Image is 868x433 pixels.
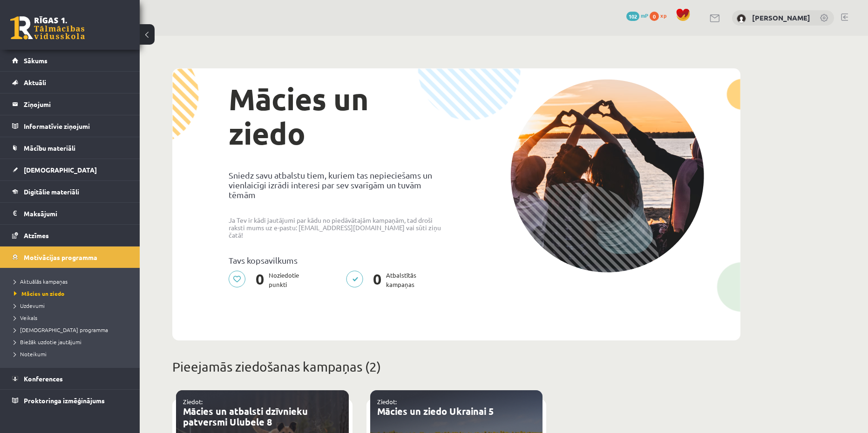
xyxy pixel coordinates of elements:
[737,14,746,23] img: Kristiāna Ozola
[10,16,85,40] a: Rīgas 1. Tālmācības vidusskola
[641,12,648,19] span: mP
[12,72,128,93] a: Aktuāli
[12,368,128,389] a: Konferences
[14,326,108,333] span: [DEMOGRAPHIC_DATA] programma
[12,93,128,115] a: Ziņojumi
[24,78,46,87] span: Aktuāli
[14,350,130,358] a: Noteikumi
[12,390,128,411] a: Proktoringa izmēģinājums
[229,255,449,265] p: Tavs kopsavilkums
[14,302,45,309] span: Uzdevumi
[24,93,128,115] legend: Ziņojumi
[650,12,671,19] a: 0 xp
[12,115,128,137] a: Informatīvie ziņojumi
[229,170,449,200] p: Sniedz savu atbalstu tiem, kuriem tas nepieciešams un vienlaicīgi izrādi interesi par sev svarīgā...
[24,203,128,224] legend: Maksājumi
[24,187,79,196] span: Digitālie materiāli
[626,12,639,21] span: 102
[14,289,130,298] a: Mācies un ziedo
[12,137,128,159] a: Mācību materiāli
[229,216,449,239] p: Ja Tev ir kādi jautājumi par kādu no piedāvātajām kampaņām, tad droši raksti mums uz e-pastu: [EM...
[660,12,666,19] span: xp
[377,405,494,417] a: Mācies un ziedo Ukrainai 5
[626,12,648,19] a: 102 mP
[14,350,47,358] span: Noteikumi
[24,374,63,383] span: Konferences
[24,253,97,261] span: Motivācijas programma
[510,79,704,273] img: donation-campaign-image-5f3e0036a0d26d96e48155ce7b942732c76651737588babb5c96924e9bd6788c.png
[24,144,75,152] span: Mācību materiāli
[251,271,269,289] span: 0
[650,12,659,21] span: 0
[14,290,64,297] span: Mācies un ziedo
[368,271,386,289] span: 0
[14,338,81,346] span: Biežāk uzdotie jautājumi
[12,50,128,71] a: Sākums
[24,56,47,65] span: Sākums
[752,13,810,22] a: [PERSON_NAME]
[183,405,308,428] a: Mācies un atbalsti dzīvnieku patversmi Ulubele 8
[14,277,130,286] a: Aktuālās kampaņas
[12,225,128,246] a: Atzīmes
[14,314,37,321] span: Veikals
[24,231,49,240] span: Atzīmes
[24,396,105,405] span: Proktoringa izmēģinājums
[12,181,128,202] a: Digitālie materiāli
[183,398,203,406] a: Ziedot:
[14,313,130,322] a: Veikals
[14,326,130,334] a: [DEMOGRAPHIC_DATA] programma
[377,398,397,406] a: Ziedot:
[12,159,128,180] a: [DEMOGRAPHIC_DATA]
[172,357,740,377] p: Pieejamās ziedošanas kampaņas (2)
[229,82,449,151] h1: Mācies un ziedo
[229,271,305,289] p: Noziedotie punkti
[14,301,130,310] a: Uzdevumi
[12,246,128,268] a: Motivācijas programma
[24,166,97,174] span: [DEMOGRAPHIC_DATA]
[14,278,68,285] span: Aktuālās kampaņas
[14,338,130,346] a: Biežāk uzdotie jautājumi
[346,271,422,289] p: Atbalstītās kampaņas
[24,115,128,137] legend: Informatīvie ziņojumi
[12,203,128,224] a: Maksājumi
